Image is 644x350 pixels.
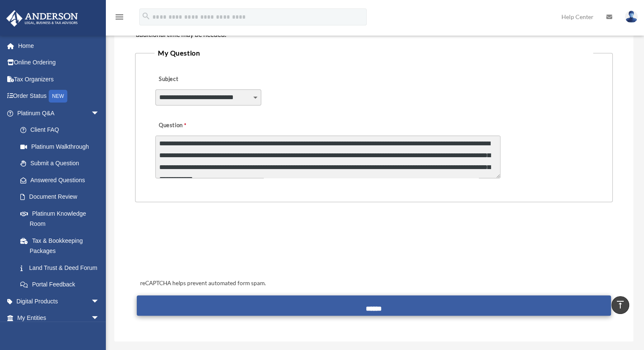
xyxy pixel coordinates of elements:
[6,105,112,122] a: Platinum Q&Aarrow_drop_down
[137,278,611,289] div: reCAPTCHA helps prevent automated form spam.
[12,276,112,293] a: Portal Feedback
[155,74,236,86] label: Subject
[6,88,112,105] a: Order StatusNEW
[12,232,112,259] a: Tax & Bookkeeping Packages
[114,15,124,22] a: menu
[12,259,112,276] a: Land Trust & Deed Forum
[6,37,112,54] a: Home
[12,172,112,189] a: Answered Questions
[91,293,108,310] span: arrow_drop_down
[12,189,112,206] a: Document Review
[91,310,108,327] span: arrow_drop_down
[12,155,108,172] a: Submit a Question
[155,47,593,59] legend: My Question
[138,228,266,261] iframe: reCAPTCHA
[114,12,124,22] i: menu
[625,11,638,23] img: User Pic
[155,120,221,132] label: Question
[6,293,112,310] a: Digital Productsarrow_drop_down
[49,90,67,103] div: NEW
[4,10,80,27] img: Anderson Advisors Platinum Portal
[6,54,112,71] a: Online Ordering
[91,105,108,122] span: arrow_drop_down
[611,296,629,314] a: vertical_align_top
[12,122,112,139] a: Client FAQ
[615,300,625,310] i: vertical_align_top
[12,138,112,155] a: Platinum Walkthrough
[12,205,112,232] a: Platinum Knowledge Room
[141,11,151,21] i: search
[6,310,112,327] a: My Entitiesarrow_drop_down
[6,71,112,88] a: Tax Organizers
